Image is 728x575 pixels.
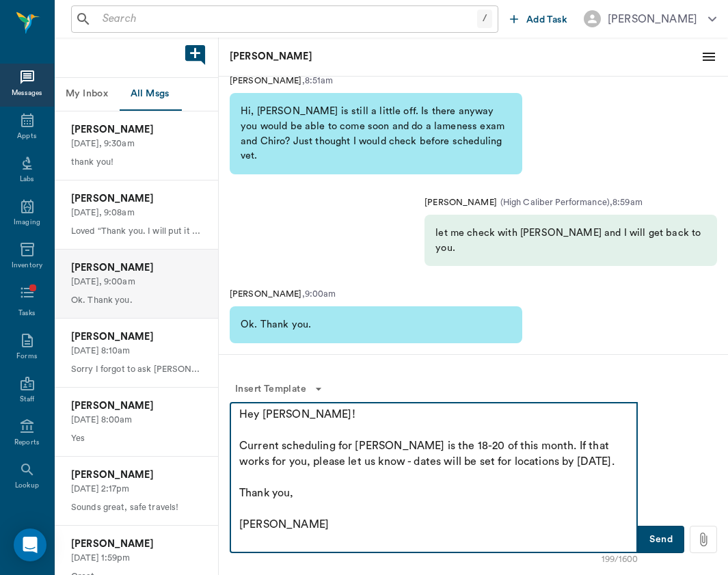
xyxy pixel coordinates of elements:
p: , 8:51am [302,75,334,88]
p: Loved “Thank you. I will put it in my notes for next time.” [71,225,202,238]
div: 199/1600 [602,553,638,566]
p: [PERSON_NAME] [230,75,302,88]
p: [PERSON_NAME] [71,191,202,206]
p: [PERSON_NAME] [71,399,202,414]
div: Messages [12,88,43,98]
p: thank you! [71,156,202,169]
p: Sorry I forgot to ask [PERSON_NAME] [DATE], she said no not [DATE] thank you though [71,363,202,376]
p: [DATE] 8:10am [71,345,202,358]
p: , 9:00am [302,288,336,301]
div: Staff [20,395,34,405]
p: Sounds great, safe travels! [71,501,202,514]
div: Imaging [14,217,40,228]
p: Yes [71,432,202,445]
div: [PERSON_NAME] [608,11,697,27]
p: Ok. Thank you. [71,294,202,307]
p: [PERSON_NAME] [71,260,202,276]
p: [DATE] 2:17pm [71,483,202,496]
p: [PERSON_NAME] [230,49,599,64]
p: [PERSON_NAME] [71,468,202,483]
p: [DATE], 9:00am [71,276,202,289]
button: Insert Template [230,377,328,402]
div: Reports [14,438,40,448]
p: [DATE], 9:08am [71,206,202,219]
div: Inventory [12,260,42,271]
div: / [477,10,492,28]
p: ( High Caliber Performance ) [497,196,610,209]
div: Message tabs [55,78,218,111]
p: [PERSON_NAME] [71,330,202,345]
div: Lookup [15,481,39,491]
div: Forms [16,351,37,362]
button: Add Task [504,6,573,31]
p: [DATE] 1:59pm [71,552,202,565]
div: let me check with [PERSON_NAME] and I will get back to you. [424,215,717,266]
p: [DATE] 8:00am [71,414,202,427]
p: [PERSON_NAME] [71,537,202,552]
button: [PERSON_NAME] [573,6,727,31]
h6: Nectar [40,6,43,36]
div: Tasks [18,308,36,319]
p: [PERSON_NAME] [230,288,302,301]
p: , 8:59am [610,196,643,209]
div: Open Intercom Messenger [14,529,46,561]
button: Send [638,526,684,553]
textarea: Hey [PERSON_NAME]! Current scheduling for [PERSON_NAME] is the 18-20 of this month. If that works... [239,407,628,548]
p: [DATE], 9:30am [71,137,202,150]
button: My Inbox [55,78,119,111]
div: Labs [20,174,34,185]
div: Ok. Thank you. [230,306,522,343]
p: [PERSON_NAME] [71,122,202,137]
button: All Msgs [119,78,180,111]
p: [PERSON_NAME] [424,196,497,209]
input: Search [97,10,477,29]
div: Appts [17,131,36,142]
div: Hi, [PERSON_NAME] is still a little off. Is there anyway you would be able to come soon and do a ... [230,93,522,174]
